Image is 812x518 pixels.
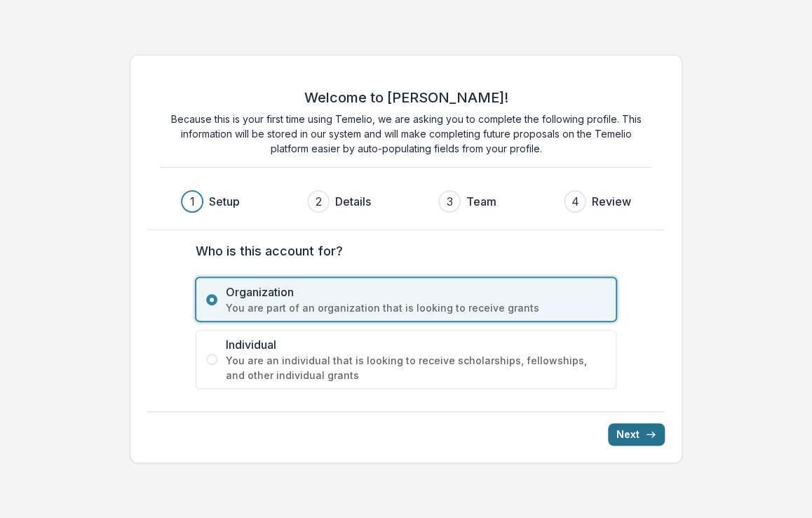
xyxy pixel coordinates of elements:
[447,193,453,210] div: 3
[466,193,496,210] h3: Team
[226,353,606,383] span: You are an individual that is looking to receive scholarships, fellowships, and other individual ...
[592,193,631,210] h3: Review
[335,193,371,210] h3: Details
[226,284,606,300] span: Organization
[190,193,195,210] div: 1
[161,112,651,156] p: Because this is your first time using Temelio, we are asking you to complete the following profil...
[209,193,240,210] h3: Setup
[571,193,579,210] div: 4
[226,300,606,315] span: You are part of an organization that is looking to receive grants
[196,241,608,260] label: Who is this account for?
[181,190,631,213] div: Progress
[608,423,665,446] button: Next
[226,336,606,353] span: Individual
[304,89,508,106] h2: Welcome to [PERSON_NAME]!
[316,193,322,210] div: 2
